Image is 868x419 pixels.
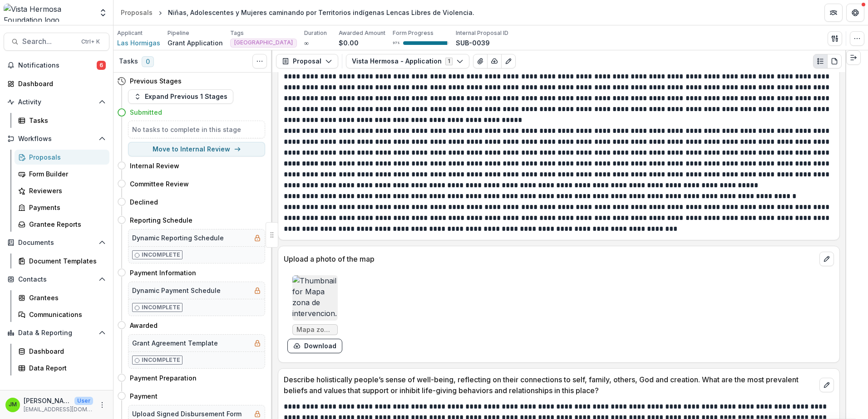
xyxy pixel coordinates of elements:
p: Awarded Amount [339,29,385,37]
button: More [97,400,108,410]
p: Duration [304,29,327,37]
p: Incomplete [142,303,180,312]
h5: Grant Agreement Template [132,338,218,348]
h4: Reporting Schedule [130,215,192,225]
img: Vista Hermosa Foundation logo [4,4,93,22]
span: Contacts [18,276,95,283]
div: Proposals [121,8,153,17]
h4: Previous Stages [130,76,182,86]
div: Ctrl + K [79,37,102,47]
span: Activity [18,98,95,106]
button: PDF view [827,54,842,68]
button: edit [819,378,834,392]
p: Incomplete [142,356,180,364]
p: SUB-0039 [456,38,490,48]
p: Incomplete [142,251,180,259]
span: Workflows [18,135,95,143]
h4: Committee Review [130,179,189,189]
div: Tasks [29,116,102,125]
a: Data Report [15,361,109,375]
div: Proposals [29,152,102,162]
div: Payments [29,203,102,212]
button: Notifications6 [4,58,109,73]
button: Plaintext view [813,54,828,68]
span: Mapa zona de intervencion.jpeg [296,326,334,334]
span: 6 [97,61,106,70]
button: Expand Previous 1 Stages [128,89,233,104]
p: Internal Proposal ID [456,29,508,37]
a: Payments [15,200,109,215]
button: Edit as form [501,54,516,68]
nav: breadcrumb [117,6,478,19]
button: Vista Hermosa - Application1 [346,54,469,68]
p: 97 % [393,40,399,46]
p: Form Progress [393,29,434,37]
div: Thumbnail for Mapa zona de intervencion.jpegMapa zona de intervencion.jpegdownload-form-response [287,275,342,353]
a: Proposals [15,150,109,165]
h4: Payment Preparation [130,373,197,383]
a: Grantees [15,290,109,305]
img: Thumbnail for Mapa zona de intervencion.jpeg [292,275,338,321]
div: Dashboard [29,346,102,356]
h4: Payment Information [130,268,196,278]
span: 0 [142,56,154,67]
span: Documents [18,239,95,247]
h4: Payment [130,391,158,401]
div: Reviewers [29,186,102,195]
h5: Upload Signed Disbursement Form [132,409,242,419]
a: Grantee Reports [15,217,109,232]
div: Document Templates [29,256,102,266]
a: Proposals [117,6,156,19]
span: [GEOGRAPHIC_DATA] [234,39,293,46]
p: Applicant [117,29,143,37]
span: Data & Reporting [18,329,95,337]
p: Tags [230,29,244,37]
span: Notifications [18,62,97,69]
h5: Dynamic Reporting Schedule [132,233,224,243]
h5: Dynamic Payment Schedule [132,286,221,295]
span: Search... [22,37,76,46]
button: edit [819,252,834,266]
p: Pipeline [168,29,189,37]
button: Search... [4,33,109,51]
button: View Attached Files [473,54,488,68]
button: Toggle View Cancelled Tasks [252,54,267,68]
button: Open Data & Reporting [4,326,109,340]
p: [PERSON_NAME] [24,396,71,405]
div: Grantee Reports [29,219,102,229]
p: Upload a photo of the map [284,253,816,264]
p: Grant Application [168,38,223,48]
h4: Submitted [130,107,162,117]
h4: Declined [130,197,158,207]
button: Open Workflows [4,132,109,146]
p: $0.00 [339,38,359,48]
button: Open Contacts [4,272,109,287]
h4: Internal Review [130,161,179,171]
button: Open entity switcher [97,4,109,22]
div: Niñas, Adolescentes y Mujeres caminando por Territorios indígenas Lencas Libres de Violencia. [168,8,474,17]
p: User [74,397,93,405]
button: Open Documents [4,235,109,250]
button: Open Activity [4,95,109,109]
button: Get Help [846,4,864,22]
div: Dashboard [18,79,102,88]
a: Communications [15,307,109,322]
h4: Awarded [130,321,158,330]
div: Form Builder [29,169,102,179]
div: Data Report [29,363,102,373]
a: Form Builder [15,166,109,181]
a: Reviewers [15,183,109,198]
button: Move to Internal Review [128,142,265,156]
div: Communications [29,310,102,319]
a: Dashboard [15,344,109,359]
button: Expand right [846,50,861,65]
a: Document Templates [15,253,109,268]
p: Describe holistically people’s sense of well-being, reflecting on their connections to self, fami... [284,374,816,396]
div: Grantees [29,293,102,302]
button: Proposal [276,54,338,68]
p: [EMAIL_ADDRESS][DOMAIN_NAME] [24,405,93,414]
p: ∞ [304,38,309,48]
a: Tasks [15,113,109,128]
h3: Tasks [119,58,138,65]
a: Dashboard [4,76,109,91]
